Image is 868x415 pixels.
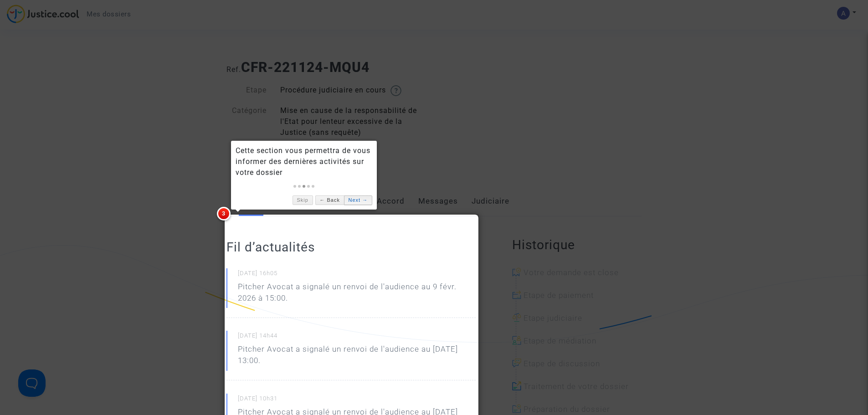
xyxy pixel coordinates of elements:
a: Next → [344,195,372,205]
a: ← Back [315,195,344,205]
small: [DATE] 14h44 [238,332,476,343]
span: 3 [217,207,231,220]
small: [DATE] 16h05 [238,269,476,281]
p: Pitcher Avocat a signalé un renvoi de l'audience au 9 févr. 2026 à 15:00. [238,281,476,308]
div: Cette section vous permettra de vous informer des dernières activités sur votre dossier [236,145,372,178]
p: Pitcher Avocat a signalé un renvoi de l'audience au [DATE] 13:00. [238,343,476,371]
small: [DATE] 10h31 [238,395,476,406]
h2: Fil d’actualités [226,239,476,255]
a: Skip [293,195,313,205]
